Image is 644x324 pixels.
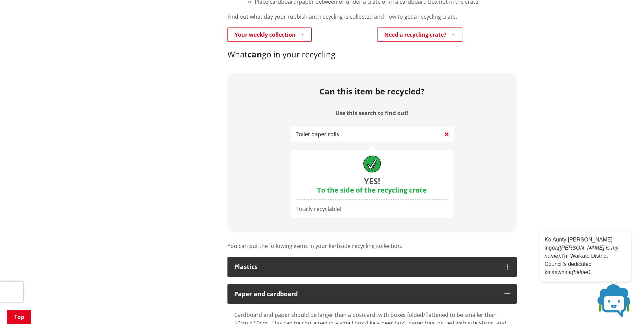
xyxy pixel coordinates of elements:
a: Need a recycling crate? [377,28,462,42]
input: Start typing [291,127,454,142]
h3: What go in your recycling [227,50,517,59]
a: Top [7,310,31,324]
div: Plastics [234,264,498,270]
div: Yes! [364,176,380,186]
p: You can put the following items in your kerbside recycling collection. [227,242,517,250]
strong: can [247,49,262,60]
label: Use this search to find out! [335,110,408,116]
div: Totally recyclable! [296,199,448,213]
h2: Can this item be recycled? [319,87,424,96]
em: (helper) [572,269,590,275]
img: drawn-check.svg [363,155,381,173]
a: Your weekly collection [227,28,312,42]
div: To the side of the recycling crate [317,186,427,194]
div: Paper and cardboard [234,291,498,298]
p: Find out what day your rubbish and recycling is collected and how to get a recycling crate. [227,13,517,21]
button: Paper and cardboard [227,284,517,304]
button: Plastics [227,257,517,277]
p: Ko Aunty [PERSON_NAME] ingoa I’m Waikato District Council’s dedicated kaiaawhina . [545,236,626,276]
em: ([PERSON_NAME] is my name). [545,245,619,259]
